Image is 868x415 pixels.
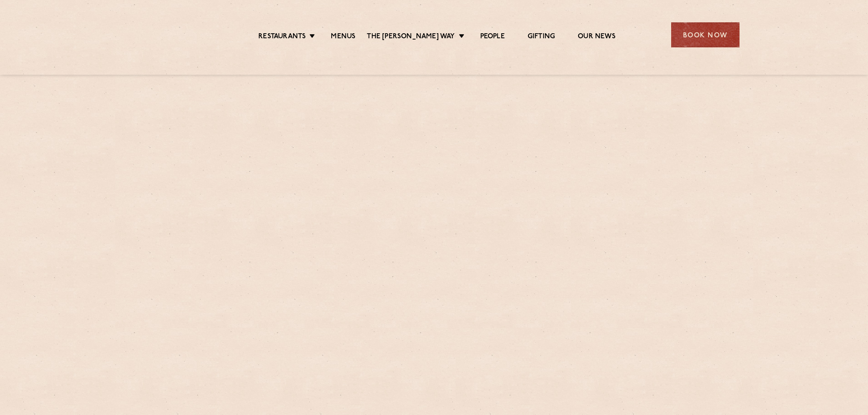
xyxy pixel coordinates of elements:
[331,32,355,42] a: Menus
[671,22,740,47] div: Book Now
[129,9,208,61] img: svg%3E
[480,32,505,42] a: People
[258,32,306,42] a: Restaurants
[528,32,555,42] a: Gifting
[367,32,455,42] a: The [PERSON_NAME] Way
[578,32,616,42] a: Our News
